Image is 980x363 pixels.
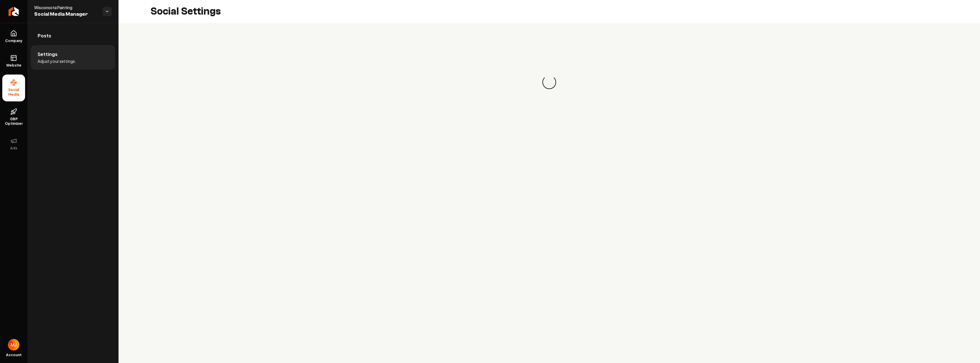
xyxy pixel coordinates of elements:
img: Mike Johnson [8,339,19,350]
a: GBP Optimizer [2,104,25,131]
span: Wisconsota Painting [34,5,98,10]
a: Posts [31,27,115,45]
span: Company [3,39,25,43]
button: Open user button [8,339,19,350]
span: Ads [8,146,20,151]
span: Social Media [2,88,25,97]
div: Loading [542,75,556,89]
span: Account [6,353,22,357]
span: GBP Optimizer [2,117,25,126]
span: Posts [38,32,51,39]
button: Ads [2,133,25,155]
img: Rebolt Logo [9,7,19,16]
span: Website [4,63,24,68]
span: Social Media Manager [34,10,98,18]
span: Adjust your settings. [38,58,76,64]
span: Settings [38,51,58,58]
h2: Social Settings [150,6,221,17]
a: Website [2,50,25,72]
a: Company [2,25,25,48]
